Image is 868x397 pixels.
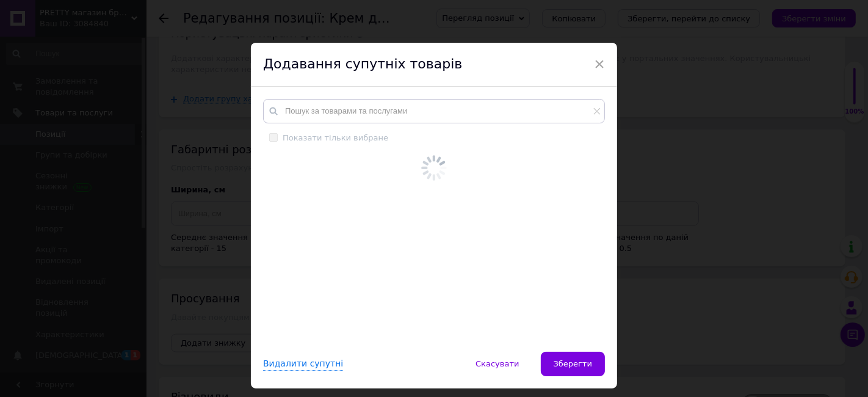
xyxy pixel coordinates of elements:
[263,56,462,71] span: Додавання супутніх товарів
[463,352,532,376] button: Скасувати
[594,54,605,75] span: ×
[541,352,605,376] button: Зберегти
[554,359,592,368] span: Зберегти
[283,133,388,144] div: Показати тільки вибране
[476,359,519,368] span: Скасувати
[263,358,343,371] div: Видалити супутні
[263,99,605,123] input: Пошук за товарами та послугами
